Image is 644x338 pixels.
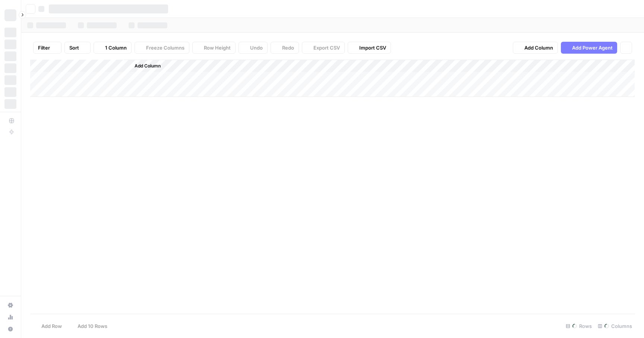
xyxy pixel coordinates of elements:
span: Filter [38,44,50,51]
span: Sort [69,44,79,51]
button: Row Height [192,42,236,54]
div: Columns [595,320,635,332]
span: Redo [282,44,294,51]
span: Freeze Columns [146,44,184,51]
span: Add 10 Rows [78,322,107,330]
a: Settings [4,299,16,311]
button: Freeze Columns [135,42,189,54]
button: Add 10 Rows [66,320,112,332]
button: Export CSV [302,42,345,54]
button: Import CSV [348,42,391,54]
button: Sort [64,42,91,54]
span: Add Row [41,322,62,330]
span: Export CSV [313,44,340,51]
span: Add Column [524,44,553,51]
button: Add Column [513,42,558,54]
span: Add Column [135,63,161,69]
button: Redo [271,42,299,54]
span: Add Power Agent [572,44,613,51]
a: Usage [4,311,16,323]
button: Undo [239,42,268,54]
button: Add Column [125,61,164,71]
button: Add Row [30,320,66,332]
span: Import CSV [359,44,386,51]
button: 1 Column [94,42,132,54]
span: 1 Column [105,44,127,51]
span: Row Height [204,44,231,51]
span: Undo [250,44,263,51]
button: Filter [33,42,61,54]
button: Help + Support [4,323,16,335]
button: Add Power Agent [561,42,617,54]
div: Rows [563,320,595,332]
